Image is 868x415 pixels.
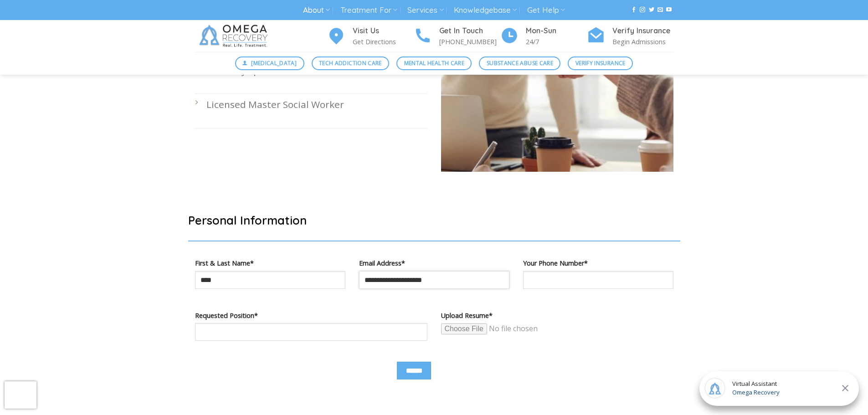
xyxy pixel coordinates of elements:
h4: Get In Touch [439,25,500,37]
a: [MEDICAL_DATA] [235,56,304,70]
a: About [303,2,330,19]
a: Substance Abuse Care [479,56,560,70]
label: First & Last Name* [195,258,345,268]
a: Verify Insurance [568,56,633,70]
p: Get Directions [353,36,414,47]
label: Requested Position* [195,310,427,321]
a: Visit Us Get Directions [327,25,414,47]
h2: Personal Information [188,213,680,228]
span: [MEDICAL_DATA] [251,59,297,67]
label: Email Address* [359,258,509,268]
a: Services [407,2,443,19]
span: Substance Abuse Care [487,59,553,67]
a: Follow on Twitter [649,7,654,13]
p: Begin Admissions [612,36,673,47]
h4: Verify Insurance [612,25,673,37]
a: Follow on Facebook [631,7,637,13]
a: Treatment For [340,2,397,19]
a: Follow on YouTube [666,7,672,13]
img: Omega Recovery [195,20,275,52]
a: Knowledgebase [454,2,517,19]
h4: Mon-Sun [526,25,587,37]
a: Tech Addiction Care [312,56,390,70]
p: Licensed Master Social Worker [206,97,427,112]
span: Tech Addiction Care [319,59,382,67]
span: Verify Insurance [575,59,626,67]
form: Contact form [195,213,673,400]
a: Mental Health Care [396,56,472,70]
label: Your Phone Number* [523,258,673,268]
p: 24/7 [526,36,587,47]
a: Verify Insurance Begin Admissions [587,25,673,47]
a: Get In Touch [PHONE_NUMBER] [414,25,500,47]
a: Follow on Instagram [640,7,645,13]
span: Mental Health Care [404,59,464,67]
a: Send us an email [657,7,663,13]
p: [PHONE_NUMBER] [439,36,500,47]
label: Upload Resume* [441,310,673,321]
a: Get Help [527,2,565,19]
h4: Visit Us [353,25,414,37]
